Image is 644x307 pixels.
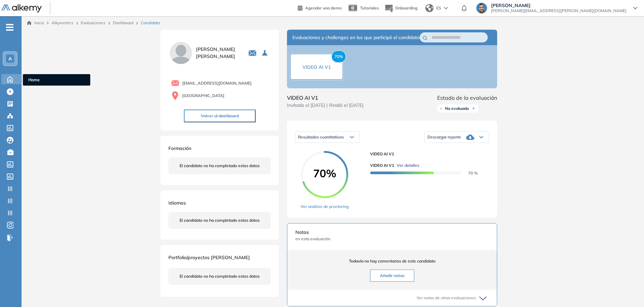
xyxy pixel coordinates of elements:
span: [EMAIL_ADDRESS][DOMAIN_NAME] [182,80,252,86]
img: PROFILE_MENU_LOGO_USER [168,40,193,65]
img: world [425,4,433,12]
span: Onboarding [395,5,417,10]
span: El candidato no ha completado estos datos [180,163,260,169]
span: [GEOGRAPHIC_DATA] [182,93,224,99]
span: Estado de la evaluación [437,94,497,102]
span: VIDEO AI V1 [370,162,394,168]
span: No evaluado [445,106,469,111]
span: Candidato [141,20,160,26]
span: El candidato no ha completado estos datos [180,273,260,279]
span: Invitado el [DATE] | Rindió el [DATE] [287,102,363,109]
button: Volver al dashboard [184,110,256,122]
span: 70% [331,51,346,63]
span: Todavía no hay comentarios de este candidato [295,258,489,264]
span: VIDEO AI V1 [370,151,484,157]
a: Agendar una demo [298,3,342,11]
span: Ver detalles [397,162,419,168]
span: 70 % [460,171,478,176]
span: Agendar una demo [305,5,342,10]
button: Añadir notas [370,270,414,282]
span: en esta evaluación [295,236,489,242]
span: VIDEO AI V1 [287,94,363,102]
img: arrow [444,7,448,9]
span: Home [28,77,85,83]
span: Descargar reporte [427,134,461,140]
span: Alkymetrics [52,20,73,25]
span: VIDEO AI V1 [302,64,331,70]
img: Ícono de flecha [472,106,476,111]
span: El candidato no ha completado estos datos [180,217,260,223]
span: A [8,56,12,61]
a: Ver análisis de proctoring [300,204,349,210]
span: Portfolio/proyectos [PERSON_NAME] [168,254,250,260]
span: Resultados cuantitativos [298,134,344,140]
span: Tutoriales [360,5,379,10]
img: Logo [1,4,42,13]
span: Evaluaciones y challenges en los que participó el candidato [292,34,420,41]
span: Ver notas de otras evaluaciones [417,295,476,301]
a: Dashboard [113,20,133,25]
span: [PERSON_NAME][EMAIL_ADDRESS][PERSON_NAME][DOMAIN_NAME] [491,8,626,13]
span: Idiomas [168,200,186,206]
span: [PERSON_NAME] [PERSON_NAME] [196,46,240,60]
button: Onboarding [384,1,417,16]
span: [PERSON_NAME] [491,3,626,8]
span: 70% [301,168,348,179]
a: Inicio [27,20,44,26]
a: Evaluaciones [81,20,105,25]
button: Ver detalles [394,162,419,168]
i: - [6,27,13,28]
span: Notas [295,229,489,236]
span: Formación [168,145,191,151]
span: ES [436,5,441,11]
